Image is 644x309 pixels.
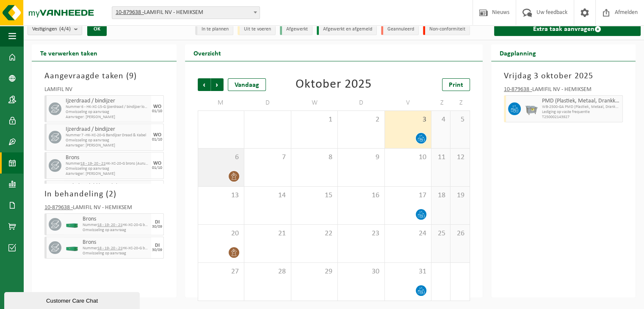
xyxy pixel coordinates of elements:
span: 14 [249,191,287,200]
span: Brons [83,216,149,223]
span: 10-879638 - LAMIFIL NV - HEMIKSEM [112,7,260,19]
span: 31 [389,267,427,276]
span: Omwisseling op aanvraag [66,110,149,115]
img: WB-2500-GAL-GY-01 [525,102,538,115]
tcxspan: Call 10-879638 - via 3CX [504,86,532,93]
span: Nummer 7 -HK-XC-20-G Bandijzer Draad & Kabel [66,133,149,138]
h2: Te verwerken taken [32,44,106,61]
span: Nummer 6 - HK-XC-15-G ijzerdraad / bindijzer logistiek [66,105,149,110]
li: Geannuleerd [381,24,419,35]
h3: In behandeling ( ) [44,188,164,201]
span: 19 [455,191,465,200]
div: WO [153,104,161,109]
span: Lediging op vaste frequentie [542,110,621,115]
span: 18 [436,191,446,200]
span: 4 [436,115,446,124]
span: 9 [129,72,134,80]
span: 28 [249,267,287,276]
span: 5 [455,115,465,124]
tcxspan: Call 18 - 19- 20 - 21 via 3CX [97,223,122,227]
li: Uit te voeren [238,24,276,35]
span: Nummer HK-XC-20-G brons (Aurubis Beerse) [83,223,149,228]
span: Aanvrager: [PERSON_NAME] [66,115,149,120]
div: WO [153,132,161,138]
span: 24 [389,229,427,238]
img: HK-XC-20-GN-00 [66,245,78,251]
h3: Aangevraagde taken ( ) [44,70,164,83]
span: Omwisseling op aanvraag [83,228,149,233]
span: Omwisseling op aanvraag [66,166,149,171]
span: PMD (Plastiek, Metaal, Drankkartons) (bedrijven) [542,98,621,105]
li: Afgewerkt [280,24,312,35]
span: 6 [202,153,240,162]
li: In te plannen [195,24,233,35]
span: 23 [342,229,380,238]
div: 01/10 [152,109,162,113]
span: 2 [342,115,380,124]
span: 1 [296,115,334,124]
div: WO [153,161,161,166]
count: (4/4) [59,26,71,32]
a: Extra taak aanvragen [494,22,641,36]
span: Aanvrager: [PERSON_NAME] [66,171,149,177]
div: 30/09 [152,225,162,229]
h3: Vrijdag 3 oktober 2025 [504,70,623,83]
h2: Dagplanning [491,44,544,61]
div: LAMIFIL NV - HEMIKSEM [504,87,623,95]
td: D [244,95,291,110]
span: 10 [389,153,427,162]
tcxspan: Call 10-879638 - via 3CX [44,204,73,211]
span: Omwisseling op aanvraag [83,251,149,256]
span: 7 [249,153,287,162]
div: 01/10 [152,166,162,170]
span: 13 [202,191,240,200]
span: WB-2500-GA PMD (Plastiek, Metaal, Drankkartons) (bedrijven) [542,105,621,110]
span: Brons [66,154,149,161]
span: Brons [83,239,149,246]
div: LAMIFIL NV - HEMIKSEM [44,205,164,213]
span: 21 [249,229,287,238]
span: Vorige [198,78,210,91]
span: Aanvrager: [PERSON_NAME] [66,143,149,148]
span: T250002143927 [542,115,621,120]
div: Oktober 2025 [296,78,372,91]
iframe: chat widget [4,290,141,309]
td: D [338,95,385,110]
span: 16 [342,191,380,200]
span: Vestigingen [32,23,71,36]
div: Vandaag [228,78,266,91]
span: 3 [389,115,427,124]
span: Ijzerdraad / bindijzer [66,126,149,133]
tcxspan: Call 18 - 19- 20 - 21 via 3CX [80,161,105,166]
tcxspan: Call 18 - 19- 20 - 21 via 3CX [97,246,122,251]
span: 29 [296,267,334,276]
span: Omwisseling op aanvraag [66,138,149,143]
span: 27 [202,267,240,276]
span: 2 [109,190,113,199]
span: 12 [455,153,465,162]
span: 26 [455,229,465,238]
button: OK [87,22,107,36]
span: 10-879638 - LAMIFIL NV - HEMIKSEM [112,6,260,19]
td: V [385,95,432,110]
span: 9 [342,153,380,162]
span: 15 [296,191,334,200]
span: 22 [296,229,334,238]
td: W [291,95,338,110]
span: Onbehandeld hout (A) [66,183,149,190]
span: 17 [389,191,427,200]
div: LAMIFIL NV [44,87,164,95]
li: Non-conformiteit [423,24,470,35]
span: Volgende [211,78,224,91]
span: Print [449,82,463,88]
tcxspan: Call 10-879638 - via 3CX [116,9,144,16]
span: 30 [342,267,380,276]
span: Nummer HK-XC-20-G brons (Aurubis Beerse) [66,161,149,166]
td: M [198,95,245,110]
span: 20 [202,229,240,238]
button: Vestigingen(4/4) [28,22,82,35]
img: HK-XC-20-GN-00 [66,221,78,228]
span: 11 [436,153,446,162]
span: Nummer HK-XC-20-G brons (Aurubis Beerse) [83,246,149,251]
